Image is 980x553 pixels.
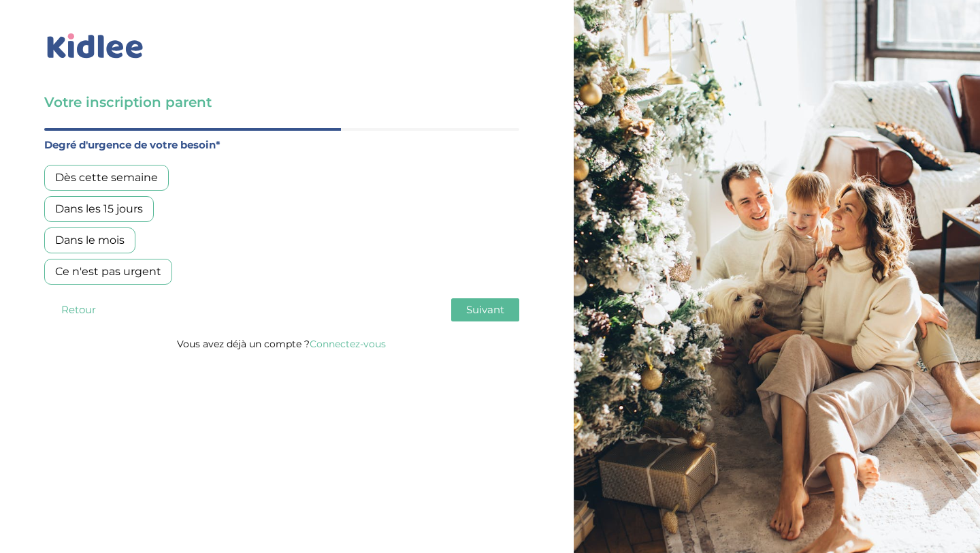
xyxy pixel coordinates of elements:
[44,136,519,154] label: Degré d'urgence de votre besoin*
[44,93,519,112] h3: Votre inscription parent
[44,227,135,253] div: Dans le mois
[44,335,519,353] p: Vous avez déjà un compte ?
[44,196,154,222] div: Dans les 15 jours
[466,303,504,316] span: Suivant
[44,259,172,285] div: Ce n'est pas urgent
[310,338,386,350] a: Connectez-vous
[44,298,112,321] button: Retour
[44,31,146,62] img: logo_kidlee_bleu
[44,165,169,191] div: Dès cette semaine
[451,298,519,321] button: Suivant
